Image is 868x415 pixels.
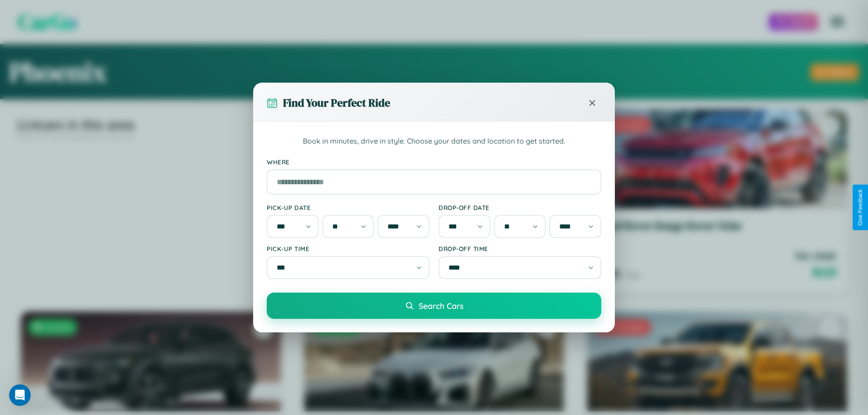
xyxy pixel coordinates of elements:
label: Drop-off Time [439,245,601,252]
h3: Find Your Perfect Ride [283,95,390,110]
button: Search Cars [267,293,601,319]
p: Book in minutes, drive in style. Choose your dates and location to get started. [267,135,601,147]
span: Search Cars [419,301,463,311]
label: Drop-off Date [439,204,601,211]
label: Pick-up Time [267,245,429,252]
label: Pick-up Date [267,204,429,211]
label: Where [267,158,601,166]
